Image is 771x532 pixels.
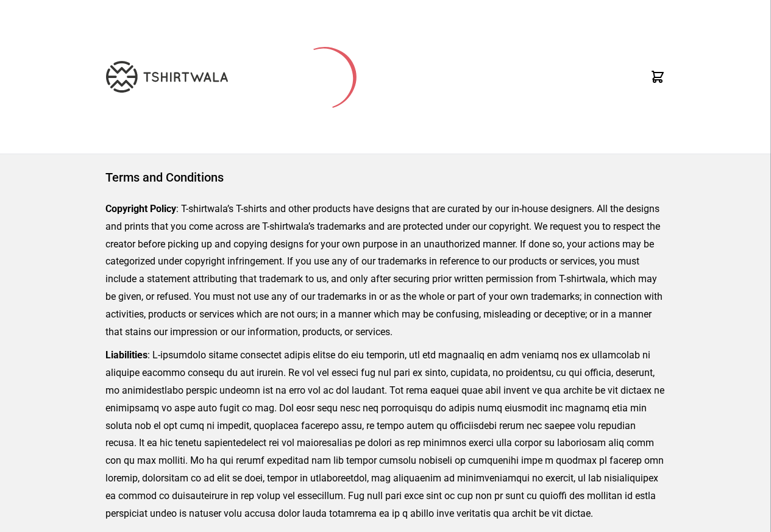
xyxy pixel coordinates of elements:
[105,347,666,522] p: : L-ipsumdolo sitame consectet adipis elitse do eiu temporin, utl etd magnaaliq en adm veniamq no...
[105,349,147,361] strong: Liabilities
[105,203,176,215] strong: Copyright Policy
[106,61,228,93] img: TW-LOGO-400-104.png
[105,200,666,341] p: : T-shirtwala’s T-shirts and other products have designs that are curated by our in-house designe...
[105,169,666,186] h1: Terms and Conditions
